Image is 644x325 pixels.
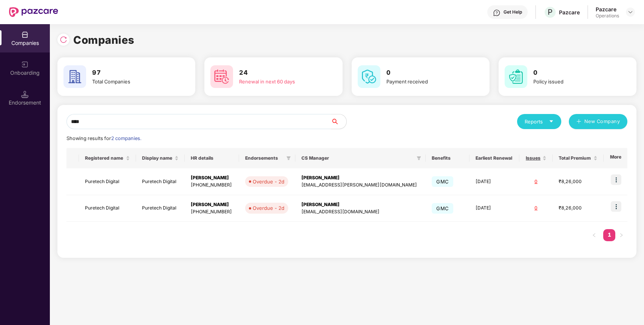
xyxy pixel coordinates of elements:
img: svg+xml;base64,PHN2ZyBpZD0iUmVsb2FkLTMyeDMyIiB4bWxucz0iaHR0cDovL3d3dy53My5vcmcvMjAwMC9zdmciIHdpZH... [60,36,67,43]
div: ₹8,26,000 [559,205,598,212]
th: Earliest Renewal [469,148,519,168]
div: Policy issued [533,78,615,85]
button: right [615,229,627,241]
td: Puretech Digital [136,195,185,222]
td: [DATE] [469,195,519,222]
div: Overdue - 2d [253,204,284,212]
div: [PERSON_NAME] [191,201,233,208]
div: Reports [525,118,554,125]
span: filter [286,156,291,160]
img: svg+xml;base64,PHN2ZyBpZD0iSGVscC0zMngzMiIgeG1sbnM9Imh0dHA6Ly93d3cudzMub3JnLzIwMDAvc3ZnIiB3aWR0aD... [493,9,500,17]
th: Issues [519,148,553,168]
li: Next Page [615,229,627,241]
th: Benefits [426,148,469,168]
img: svg+xml;base64,PHN2ZyB4bWxucz0iaHR0cDovL3d3dy53My5vcmcvMjAwMC9zdmciIHdpZHRoPSI2MCIgaGVpZ2h0PSI2MC... [210,65,233,88]
span: GMC [432,203,453,214]
span: Registered name [85,155,124,161]
h3: 0 [533,68,615,78]
div: Payment received [386,78,468,85]
div: ₹8,26,000 [559,178,598,185]
span: right [619,233,624,237]
span: plus [576,119,581,125]
td: Puretech Digital [79,195,136,222]
span: filter [285,154,292,163]
th: Display name [136,148,185,168]
th: Registered name [79,148,136,168]
img: svg+xml;base64,PHN2ZyB4bWxucz0iaHR0cDovL3d3dy53My5vcmcvMjAwMC9zdmciIHdpZHRoPSI2MCIgaGVpZ2h0PSI2MC... [505,65,527,88]
span: search [331,119,346,125]
span: Endorsements [245,155,283,161]
span: 2 companies. [111,136,141,141]
div: Pazcare [559,9,580,16]
div: Total Companies [92,78,174,85]
h1: Companies [73,32,134,48]
div: [PHONE_NUMBER] [191,182,233,189]
img: icon [611,174,621,185]
div: Overdue - 2d [253,178,284,185]
h3: 97 [92,68,174,78]
td: [DATE] [469,168,519,195]
span: P [548,8,553,17]
img: icon [611,201,621,212]
h3: 0 [386,68,468,78]
span: CS Manager [301,155,414,161]
button: search [331,114,347,129]
span: left [592,233,596,237]
span: caret-down [549,119,554,124]
th: More [604,148,627,168]
div: Get Help [503,9,522,15]
div: [PERSON_NAME] [191,174,233,182]
img: svg+xml;base64,PHN2ZyB3aWR0aD0iMTQuNSIgaGVpZ2h0PSIxNC41IiB2aWV3Qm94PSIwIDAgMTYgMTYiIGZpbGw9Im5vbm... [21,91,29,98]
img: svg+xml;base64,PHN2ZyBpZD0iRHJvcGRvd24tMzJ4MzIiIHhtbG5zPSJodHRwOi8vd3d3LnczLm9yZy8yMDAwL3N2ZyIgd2... [627,9,633,15]
th: Total Premium [553,148,604,168]
th: HR details [185,148,239,168]
div: 0 [525,205,547,212]
span: GMC [432,176,453,187]
span: filter [417,156,421,160]
span: Showing results for [66,136,141,141]
span: New Company [584,118,620,125]
button: plusNew Company [569,114,627,129]
div: Renewal in next 60 days [239,78,321,85]
h3: 24 [239,68,321,78]
li: 1 [603,229,615,241]
span: filter [415,154,423,163]
img: svg+xml;base64,PHN2ZyB4bWxucz0iaHR0cDovL3d3dy53My5vcmcvMjAwMC9zdmciIHdpZHRoPSI2MCIgaGVpZ2h0PSI2MC... [358,65,380,88]
img: svg+xml;base64,PHN2ZyB4bWxucz0iaHR0cDovL3d3dy53My5vcmcvMjAwMC9zdmciIHdpZHRoPSI2MCIgaGVpZ2h0PSI2MC... [63,65,86,88]
div: Operations [596,13,619,19]
button: left [588,229,600,241]
div: Pazcare [596,6,619,13]
td: Puretech Digital [136,168,185,195]
span: Display name [142,155,173,161]
td: Puretech Digital [79,168,136,195]
img: svg+xml;base64,PHN2ZyB3aWR0aD0iMjAiIGhlaWdodD0iMjAiIHZpZXdCb3g9IjAgMCAyMCAyMCIgZmlsbD0ibm9uZSIgeG... [21,61,29,68]
div: [EMAIL_ADDRESS][DOMAIN_NAME] [301,208,420,216]
img: New Pazcare Logo [9,7,58,17]
li: Previous Page [588,229,600,241]
a: 1 [603,229,615,240]
div: 0 [525,178,547,185]
span: Issues [525,155,541,161]
span: Total Premium [559,155,592,161]
div: [PHONE_NUMBER] [191,208,233,216]
div: [PERSON_NAME] [301,201,420,208]
img: svg+xml;base64,PHN2ZyBpZD0iQ29tcGFuaWVzIiB4bWxucz0iaHR0cDovL3d3dy53My5vcmcvMjAwMC9zdmciIHdpZHRoPS... [21,31,29,39]
div: [PERSON_NAME] [301,174,420,182]
div: [EMAIL_ADDRESS][PERSON_NAME][DOMAIN_NAME] [301,182,420,189]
